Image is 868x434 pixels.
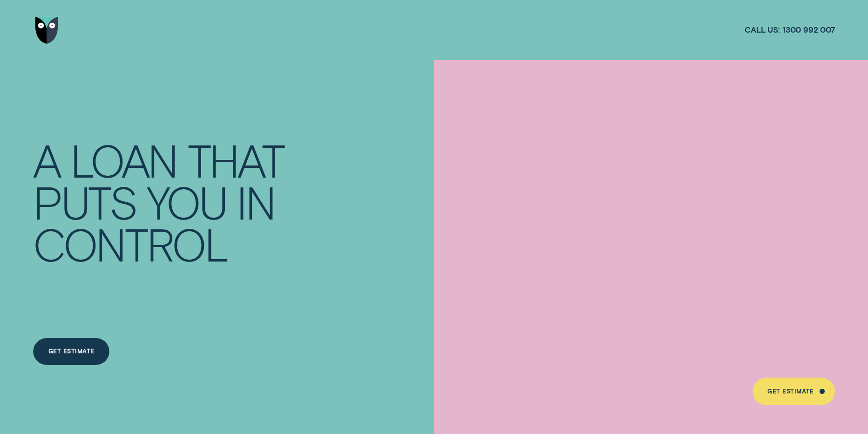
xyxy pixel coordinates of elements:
h4: A LOAN THAT PUTS YOU IN CONTROL [33,139,294,265]
span: 1300 992 007 [782,25,835,35]
a: Get Estimate [33,338,109,365]
a: Get Estimate [753,378,835,405]
a: Call us:1300 992 007 [745,25,835,35]
span: Call us: [745,25,780,35]
img: Wisr [35,17,58,44]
